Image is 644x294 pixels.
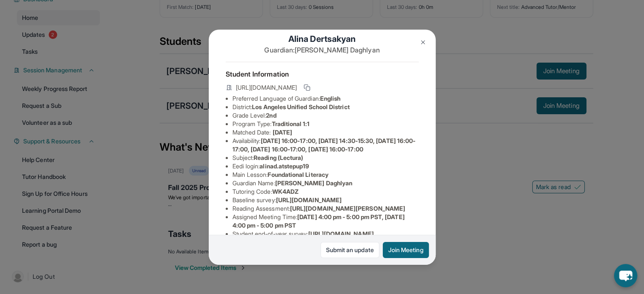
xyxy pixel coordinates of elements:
[290,205,405,212] span: [URL][DOMAIN_NAME][PERSON_NAME]
[232,137,419,154] li: Availability:
[232,170,419,179] li: Main Lesson :
[302,82,312,93] button: Copy link
[232,162,419,170] li: Eedi login :
[260,162,309,170] span: alinad.atstepup19
[232,204,419,213] li: Reading Assessment :
[232,120,419,128] li: Program Type:
[308,230,373,237] span: [URL][DOMAIN_NAME]
[232,213,405,229] span: [DATE] 4:00 pm - 5:00 pm PST, [DATE] 4:00 pm - 5:00 pm PST
[614,264,637,287] button: chat-button
[232,94,419,103] li: Preferred Language of Guardian:
[232,111,419,120] li: Grade Level:
[232,187,419,196] li: Tutoring Code :
[236,83,297,92] span: [URL][DOMAIN_NAME]
[272,188,299,195] span: WK4ADZ
[232,179,419,187] li: Guardian Name :
[254,154,303,161] span: Reading (Lectura)
[383,242,429,258] button: Join Meeting
[226,45,419,55] p: Guardian: [PERSON_NAME] Daghlyan
[321,242,379,258] a: Submit an update
[420,39,426,46] img: Close Icon
[232,137,416,153] span: [DATE] 16:00-17:00, [DATE] 14:30-15:30, [DATE] 16:00-17:00, [DATE] 16:00-17:00, [DATE] 16:00-17:00
[276,196,342,203] span: [URL][DOMAIN_NAME]
[232,196,419,204] li: Baseline survey :
[268,171,328,178] span: Foundational Literacy
[232,154,419,162] li: Subject :
[320,95,341,102] span: English
[275,179,353,187] span: [PERSON_NAME] Daghlyan
[226,69,419,79] h4: Student Information
[232,128,419,137] li: Matched Date:
[226,33,419,45] h1: Alina Dertsakyan
[273,129,292,136] span: [DATE]
[271,120,310,127] span: Traditional 1:1
[232,230,419,238] li: Student end-of-year survey :
[232,103,419,111] li: District:
[266,112,276,119] span: 2nd
[232,213,419,230] li: Assigned Meeting Time :
[252,103,349,110] span: Los Angeles Unified School District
